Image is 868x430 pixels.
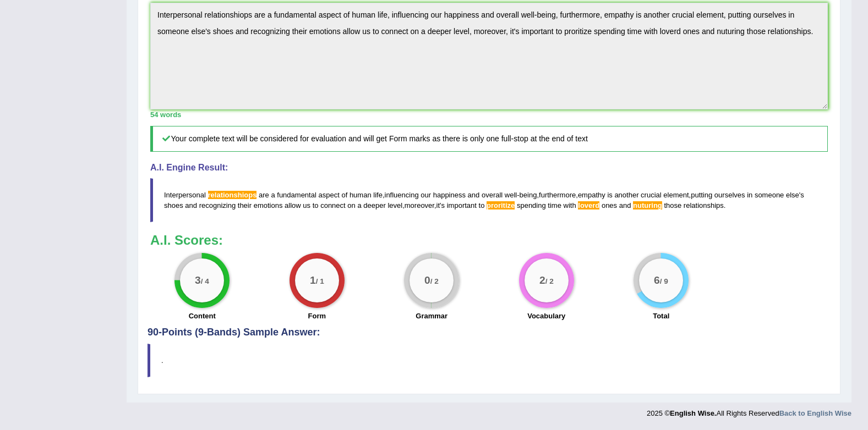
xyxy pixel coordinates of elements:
[527,311,565,321] label: Vocabulary
[663,191,689,199] span: element
[441,201,445,210] span: s
[436,201,440,210] span: it
[150,233,223,247] b: A.I. Scores:
[779,409,851,417] a: Back to English Wise
[647,403,851,418] div: 2025 © All Rights Reserved
[755,191,784,199] span: someone
[185,201,197,210] span: and
[633,201,662,210] span: Possible spelling mistake found. (did you mean: nurturing)
[316,278,324,286] small: / 1
[150,109,828,120] div: 54 words
[800,191,804,199] span: s
[150,163,828,173] h4: A.I. Engine Result:
[578,191,605,199] span: empathy
[517,201,546,210] span: spending
[468,191,480,199] span: and
[670,409,716,417] strong: English Wise.
[430,278,439,286] small: / 2
[373,191,383,199] span: life
[539,191,576,199] span: furthermore
[150,178,828,222] blockquote: , - , , , ' , , ' .
[285,201,301,210] span: allow
[308,311,326,321] label: Form
[387,201,402,210] span: level
[195,274,201,286] big: 3
[539,274,545,286] big: 2
[421,191,431,199] span: our
[691,191,712,199] span: putting
[318,191,339,199] span: aspect
[578,201,599,210] span: Possible spelling mistake found. (did you mean: loved)
[199,201,236,210] span: recognizing
[313,201,319,210] span: to
[164,201,183,210] span: shoes
[564,201,576,210] span: with
[614,191,638,199] span: another
[482,191,503,199] span: overall
[416,311,447,321] label: Grammar
[520,191,537,199] span: being
[357,201,361,210] span: a
[341,191,347,199] span: of
[385,191,419,199] span: influencing
[254,201,283,210] span: emotions
[714,191,745,199] span: ourselves
[238,201,252,210] span: their
[641,191,662,199] span: crucial
[786,191,799,199] span: else
[505,191,517,199] span: well
[259,191,269,199] span: are
[164,191,206,199] span: Interpersonal
[350,191,372,199] span: human
[277,191,316,199] span: fundamental
[654,274,660,286] big: 6
[619,201,631,210] span: and
[479,201,485,210] span: to
[150,126,828,152] h5: Your complete text will be considered for evaluation and will get Form marks as there is only one...
[363,201,385,210] span: deeper
[548,201,561,210] span: time
[487,201,515,210] span: Possible spelling mistake found. (did you mean: prioritize)
[303,201,310,210] span: us
[664,201,681,210] span: those
[405,201,434,210] span: moreover
[148,344,831,377] blockquote: .
[347,201,355,210] span: on
[602,201,617,210] span: ones
[189,311,216,321] label: Content
[424,274,430,286] big: 0
[271,191,275,199] span: a
[320,201,346,210] span: connect
[433,191,466,199] span: happiness
[310,274,316,286] big: 1
[653,311,669,321] label: Total
[208,191,257,199] span: Possible spelling mistake found. (did you mean: relationships)
[747,191,752,199] span: in
[607,191,612,199] span: is
[447,201,477,210] span: important
[545,278,554,286] small: / 2
[684,201,724,210] span: relationships
[201,278,209,286] small: / 4
[660,278,668,286] small: / 9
